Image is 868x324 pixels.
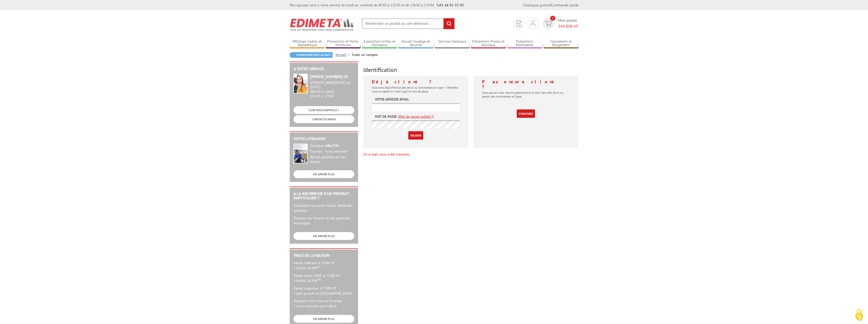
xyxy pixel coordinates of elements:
span: > forfait 16.95€ [293,266,321,270]
a: Exposition Grilles et Panneaux [362,39,397,48]
p: Panier entre 350€ et 750€ HT [293,273,354,283]
span: 349,80 [558,24,570,29]
p: Panier inférieur à 350€ HT [293,260,354,271]
label: Mot de passe [375,114,397,119]
a: CONTACTEZ-NOUS [293,115,354,123]
h2: Frais de Livraison [293,253,354,258]
li: Créer un compte [352,52,378,57]
p: Contactez-nous pour toutes demandes spéciales [293,203,354,213]
div: Nos équipes sont à votre service du lundi au vendredi de 8h30 à 12h30 et de 13h30 à 17h30 [290,3,464,8]
a: Poursuivre mes achats [290,52,333,58]
h2: A la recherche d'un produit particulier ? [293,192,354,200]
a: Présentoirs Multimédia [507,39,542,48]
span: > port gratuit en [GEOGRAPHIC_DATA] [293,291,352,296]
div: Standard : [310,144,354,148]
a: Affichage Cadres et Signalétique [290,39,325,48]
p: Précisez vos besoins et les quantités envisagées [293,216,354,226]
input: Valider [408,131,423,140]
img: devis rapide [516,20,521,27]
label: Votre adresse email [375,97,409,102]
img: Cookies (fenêtre modale) [853,309,865,321]
p: Transport Dom-Tom et Etranger [293,298,354,309]
a: Présentoirs Presse et Journaux [471,39,506,48]
strong: 48h/72h [325,143,339,148]
div: Express : nous consulter [310,149,354,154]
p: Vous avez déjà effectué des devis ou commandes en ligne ? Identifiez-vous en tapant ici votre log... [372,86,460,93]
span: > forfait 20.95€ [293,278,321,283]
a: ON VOUS RAPPELLE ? [293,106,354,114]
a: devis rapide 2 Mon panier 349,80€ HT [541,17,579,29]
strong: [PHONE_NUMBER] 03 [310,74,348,79]
img: devis rapide [545,21,552,26]
h2: A votre service [293,67,354,71]
a: EN SAVOIR PLUS [293,170,354,178]
img: devis rapide [530,20,536,26]
button: Cookies (fenêtre modale) [850,307,868,324]
a: Accueil Guidage et Sécurité [398,39,433,48]
input: rechercher [444,18,454,29]
a: (Mot de passe oublié ?) [398,114,434,119]
a: Classement et Rangement [544,39,579,48]
img: widget-livraison.jpg [293,144,308,164]
h3: Identification [363,67,579,73]
div: [PERSON_NAME][DATE] au [DATE] [310,81,354,89]
a: Catalogue gratuit [523,3,550,7]
p: Vous pouvez vous inscrire gratuitement et ainsi faire des devis ou passer des commandes en ligne. [482,91,570,98]
span: € HT [558,23,579,29]
input: Rechercher un produit ou une référence... [362,18,455,29]
div: Un e-mail vous a été transmis. [363,152,579,157]
h4: Déjà client ? [372,79,460,84]
a: Commande rapide [551,3,579,7]
div: Retrait possible en nos locaux [310,155,354,164]
div: | [523,3,579,8]
sup: HT [318,265,321,269]
a: Présentoirs et Porte-brochures [326,39,361,48]
div: 08h30 à 12h30 13h30 à 17h30 [310,81,354,98]
img: widget-service.jpg [293,74,308,93]
sup: HT [318,278,321,281]
span: 2 [550,16,555,21]
img: Edimeta [290,15,354,34]
span: Mon panier [558,17,579,29]
a: EN SAVOIR PLUS [293,232,354,240]
a: Services Généraux [435,39,470,48]
h2: Votre livraison [293,137,354,141]
p: Panier supérieur à 750€ HT [293,286,354,296]
span: > nous consulter pour devis [293,304,337,308]
h4: Pas encore client ? [482,79,570,89]
a: Accueil [336,52,352,57]
strong: 01 46 81 33 03 [437,3,464,7]
a: EN SAVOIR PLUS [293,315,354,323]
a: S'inscrire [517,109,535,118]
